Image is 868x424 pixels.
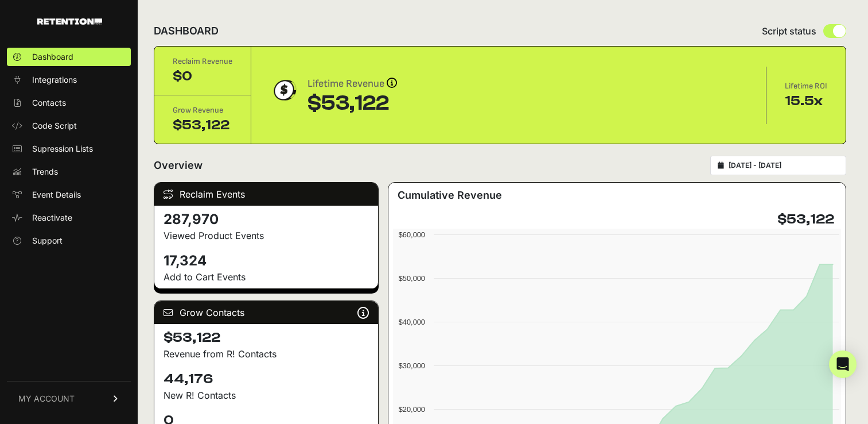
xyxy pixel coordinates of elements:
h4: $53,122 [164,329,369,347]
span: Code Script [32,120,77,132]
p: Viewed Product Events [164,229,369,242]
span: Integrations [32,74,77,86]
div: Lifetime Revenue [308,76,397,92]
span: Event Details [32,189,81,201]
span: Reactivate [32,212,72,223]
div: Reclaim Revenue [173,56,232,67]
div: 15.5x [785,92,827,110]
a: Supression Lists [7,140,131,158]
img: Retention.com [37,18,102,25]
span: Supression Lists [32,143,93,155]
a: Code Script [7,117,131,135]
div: $53,122 [173,116,232,134]
h4: 17,324 [164,252,369,270]
text: $30,000 [398,361,425,370]
div: Lifetime ROI [785,80,827,92]
a: Trends [7,163,131,181]
a: MY ACCOUNT [7,381,131,416]
span: Trends [32,166,58,178]
div: Open Intercom Messenger [829,350,857,378]
p: Revenue from R! Contacts [164,347,369,361]
h3: Cumulative Revenue [398,187,502,203]
p: New R! Contacts [164,388,369,402]
p: Add to Cart Events [164,270,369,284]
span: Dashboard [32,51,73,63]
text: $40,000 [398,318,425,326]
div: $53,122 [308,92,397,115]
div: Grow Contacts [154,301,378,324]
a: Integrations [7,71,131,89]
text: $50,000 [398,274,425,283]
h2: Overview [154,157,203,174]
span: Support [32,235,63,246]
div: Grow Revenue [173,105,232,116]
text: $60,000 [398,230,425,239]
h4: $53,122 [777,210,834,229]
h4: 287,970 [164,210,369,229]
span: MY ACCOUNT [18,393,75,404]
h2: DASHBOARD [154,23,219,39]
div: Reclaim Events [154,183,378,206]
a: Contacts [7,94,131,112]
h4: 44,176 [164,370,369,388]
a: Dashboard [7,48,131,66]
span: Contacts [32,97,66,109]
a: Reactivate [7,209,131,227]
a: Event Details [7,186,131,204]
img: dollar-coin-05c43ed7efb7bc0c12610022525b4bbbb207c7efeef5aecc26f025e68dcafac9.png [270,76,298,105]
span: Script status [762,24,816,38]
a: Support [7,232,131,250]
text: $20,000 [398,405,425,414]
div: $0 [173,67,232,86]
